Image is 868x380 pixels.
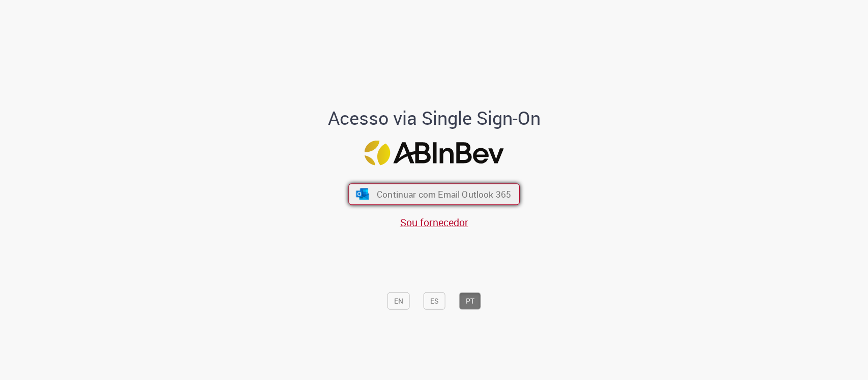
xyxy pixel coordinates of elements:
[355,188,370,199] img: ícone Azure/Microsoft 360
[400,215,468,229] a: Sou fornecedor
[387,292,410,309] button: EN
[424,292,445,309] button: ES
[459,292,481,309] button: PT
[348,183,520,205] button: ícone Azure/Microsoft 360 Continuar com Email Outlook 365
[365,140,504,165] img: Logo ABInBev
[293,108,575,128] h1: Acesso via Single Sign-On
[377,188,511,200] span: Continuar com Email Outlook 365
